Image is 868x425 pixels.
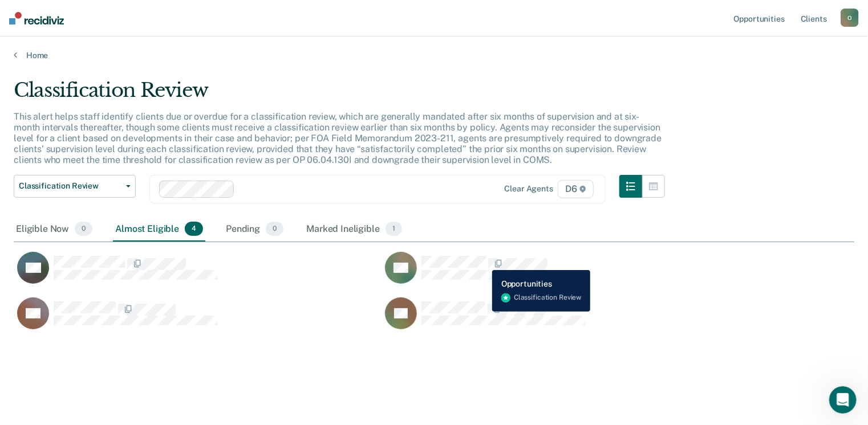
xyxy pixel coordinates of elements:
[14,111,662,166] p: This alert helps staff identify clients due or overdue for a classification review, which are gen...
[224,217,286,242] div: Pending0
[113,217,205,242] div: Almost Eligible4
[14,217,95,242] div: Eligible Now0
[14,175,136,198] button: Classification Review
[19,181,121,191] span: Classification Review
[382,251,749,297] div: CaseloadOpportunityCell-0807734
[14,251,382,297] div: CaseloadOpportunityCell-0772694
[829,386,857,414] iframe: Intercom live chat
[185,222,203,236] span: 4
[266,222,283,236] span: 0
[841,9,859,27] button: O
[558,180,594,198] span: D6
[9,12,64,24] img: Recidiviz
[386,222,402,236] span: 1
[14,297,382,342] div: CaseloadOpportunityCell-0157694
[505,184,553,194] div: Clear agents
[304,217,404,242] div: Marked Ineligible1
[14,50,854,60] a: Home
[14,79,665,111] div: Classification Review
[382,297,749,342] div: CaseloadOpportunityCell-0676295
[75,222,92,236] span: 0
